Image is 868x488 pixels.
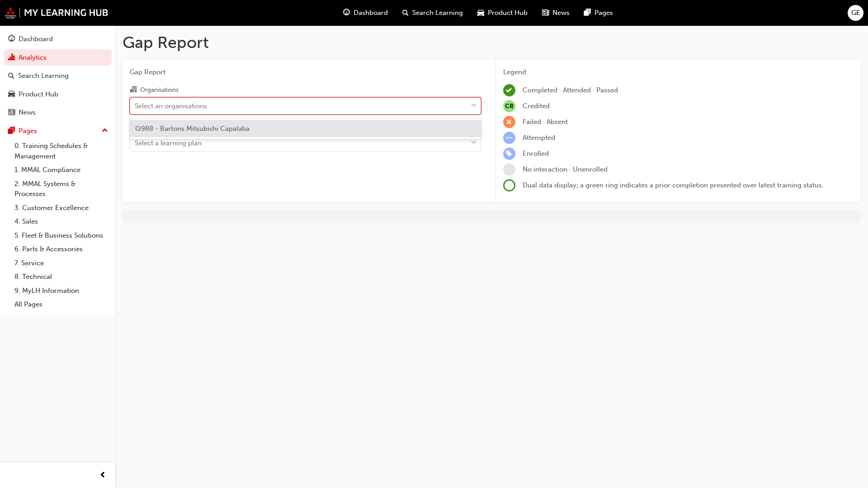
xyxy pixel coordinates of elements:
[412,8,463,18] span: Search Learning
[135,100,207,111] div: Select an organisations
[343,7,350,19] span: guage-icon
[11,270,112,284] a: 8. Technical
[354,8,388,18] span: Dashboard
[11,201,112,215] a: 3. Customer Excellence
[395,4,470,22] a: search-iconSearch Learning
[130,86,137,94] span: organisation-icon
[11,256,112,270] a: 7. Service
[4,31,112,48] a: Dashboard
[4,104,112,121] a: News
[851,8,860,18] span: GE
[471,137,477,149] span: down-icon
[552,8,570,18] span: News
[523,86,618,94] span: Completed · Attended · Passed
[8,127,15,135] span: pages-icon
[11,139,112,163] a: 0. Training Schedules & Management
[542,7,549,19] span: news-icon
[336,4,395,22] a: guage-iconDashboard
[4,86,112,103] a: Product Hub
[8,54,15,62] span: chart-icon
[523,181,824,189] span: Dual data display; a green ring indicates a prior completion presented over latest training status.
[11,297,112,311] a: All Pages
[11,242,112,256] a: 6. Parts & Accessories
[503,163,515,176] span: learningRecordVerb_NONE-icon
[4,123,112,139] button: Pages
[19,34,53,44] div: Dashboard
[19,126,37,136] div: Pages
[8,35,15,43] span: guage-icon
[135,138,202,148] div: Select a learning plan
[477,7,484,19] span: car-icon
[19,89,58,100] div: Product Hub
[503,132,515,144] span: learningRecordVerb_ATTEMPT-icon
[523,149,549,158] span: Enrolled
[523,118,568,126] span: Failed · Absent
[140,86,179,95] div: Organisations
[4,29,112,123] button: DashboardAnalyticsSearch LearningProduct HubNews
[488,8,528,18] span: Product Hub
[584,7,591,19] span: pages-icon
[470,4,535,22] a: car-iconProduct Hub
[8,109,15,117] span: news-icon
[577,4,620,22] a: pages-iconPages
[503,84,515,96] span: learningRecordVerb_COMPLETE-icon
[11,284,112,298] a: 9. MyLH Information
[4,67,112,84] a: Search Learning
[503,116,515,128] span: learningRecordVerb_FAIL-icon
[8,72,14,80] span: search-icon
[848,5,863,21] button: GE
[503,148,515,160] span: learningRecordVerb_ENROLL-icon
[594,8,613,18] span: Pages
[18,71,69,81] div: Search Learning
[11,177,112,201] a: 2. MMAL Systems & Processes
[471,100,477,112] span: down-icon
[11,163,112,177] a: 1. MMAL Compliance
[8,91,15,99] span: car-icon
[535,4,577,22] a: news-iconNews
[135,124,250,133] span: Q988 - Bartons Mitsubishi Capalaba
[402,7,409,19] span: search-icon
[523,165,608,173] span: No interaction · Unenrolled
[130,67,481,77] span: Gap Report
[503,67,854,77] div: Legend
[123,33,861,53] h1: Gap Report
[503,100,515,112] span: null-icon
[523,134,555,142] span: Attempted
[11,215,112,229] a: 4. Sales
[5,7,108,19] img: mmal
[99,470,106,481] span: prev-icon
[19,107,36,118] div: News
[11,229,112,243] a: 5. Fleet & Business Solutions
[102,125,108,137] span: up-icon
[523,102,550,110] span: Credited
[4,49,112,66] a: Analytics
